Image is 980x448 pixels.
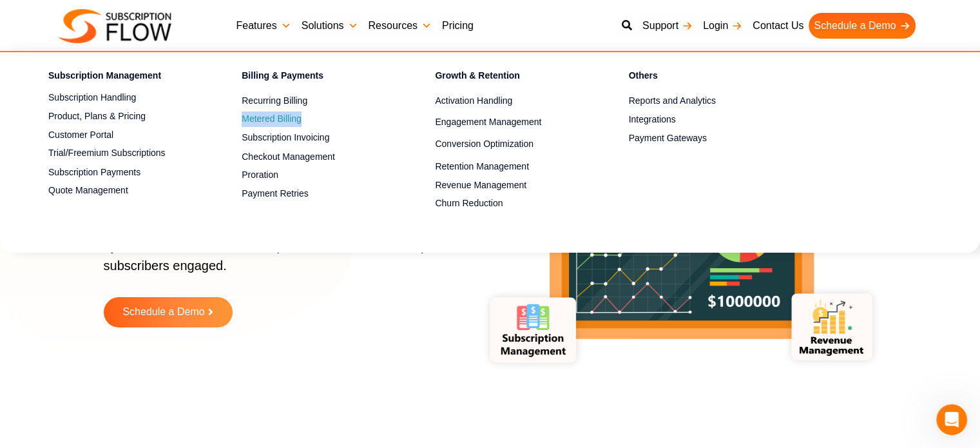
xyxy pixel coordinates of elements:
a: Activation Handling [435,93,583,109]
span: Payment Gateways [629,131,707,145]
a: Checkout Management [242,149,390,164]
a: Conversion Optimization [435,137,583,152]
a: Customer Portal [48,127,197,142]
a: Pricing [437,13,479,39]
span: Subscription Payments [48,166,140,179]
span: Reports and Analytics [629,94,716,108]
span: Churn Reduction [435,197,503,210]
img: Subscriptionflow [59,9,171,43]
span: Schedule a Demo [122,307,204,318]
h4: Growth & Retention [435,68,583,87]
a: Resources [363,13,436,39]
a: Solutions [296,13,363,39]
span: Recurring Billing [242,94,307,108]
a: Integrations [629,112,777,127]
a: Retention Management [435,159,583,174]
span: Customer Portal [48,128,113,142]
span: Revenue Management [435,179,526,192]
a: Schedule a Demo [809,13,915,39]
span: Product, Plans & Pricing [48,110,146,123]
a: Contact Us [747,13,809,39]
a: Payment Gateways [629,130,777,146]
a: Reports and Analytics [629,93,777,109]
a: Revenue Management [435,177,583,193]
a: Subscription Handling [48,90,197,106]
a: Features [231,13,296,39]
a: Metered Billing [242,112,390,127]
a: Payment Retries [242,186,390,202]
a: Proration [242,168,390,183]
h4: Others [629,68,777,87]
a: Recurring Billing [242,93,390,109]
span: Payment Retries [242,187,308,200]
h4: Subscription Management [48,68,197,87]
a: Support [637,13,698,39]
a: Schedule a Demo [104,297,233,327]
a: Product, Plans & Pricing [48,108,197,124]
a: Subscription Invoicing [242,130,390,146]
a: Subscription Payments [48,164,197,180]
a: Trial/Freemium Subscriptions [48,146,197,161]
a: Quote Management [48,183,197,199]
span: Checkout Management [242,150,335,164]
a: Engagement Management [435,115,583,130]
iframe: Intercom live chat [936,404,967,435]
a: Churn Reduction [435,196,583,211]
span: Integrations [629,113,676,126]
a: Login [698,13,747,39]
h4: Billing & Payments [242,68,390,87]
span: Retention Management [435,160,529,173]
